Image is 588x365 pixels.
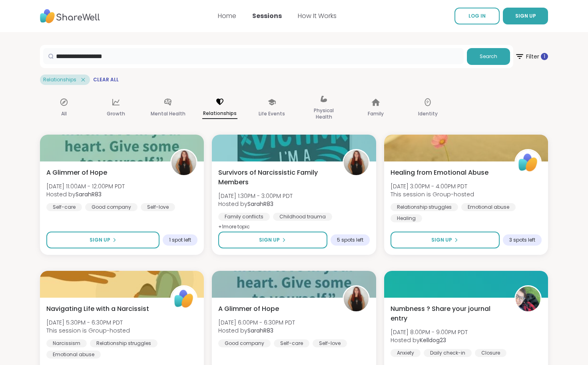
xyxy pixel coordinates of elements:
[418,109,438,119] p: Identity
[344,286,369,311] img: SarahR83
[298,11,337,20] a: How It Works
[46,327,130,335] span: This session is Group-hosted
[516,286,540,311] img: Kelldog23
[46,351,101,359] div: Emotional abuse
[141,203,175,211] div: Self-love
[420,336,446,344] b: Kelldog23
[90,236,110,244] span: Sign Up
[46,190,125,198] span: Hosted by
[391,232,500,248] button: Sign Up
[306,106,341,122] p: Physical Health
[468,12,486,19] span: LOG IN
[467,48,510,65] button: Search
[313,339,347,347] div: Self-love
[252,11,282,20] a: Sessions
[391,203,458,211] div: Relationship struggles
[368,109,384,119] p: Family
[171,150,196,175] img: SarahR83
[273,213,332,221] div: Childhood trauma
[391,336,468,344] span: Hosted by
[218,168,333,187] span: Survivors of Narcissistic Family Members
[509,237,535,243] span: 3 spots left
[337,237,363,243] span: 5 spots left
[46,168,107,177] span: A Glimmer of Hope
[431,236,452,244] span: Sign Up
[391,190,474,198] span: This session is Group-hosted
[93,77,119,83] span: Clear All
[151,109,185,119] p: Mental Health
[391,182,474,190] span: [DATE] 3:00PM - 4:00PM PDT
[46,182,125,190] span: [DATE] 11:00AM - 12:00PM PDT
[40,5,100,27] img: ShareWell Nav Logo
[107,109,125,119] p: Growth
[391,168,488,177] span: Healing from Emotional Abuse
[247,327,273,335] b: SarahR83
[480,53,497,60] span: Search
[259,109,285,119] p: Life Events
[391,304,506,323] span: Numbness ? Share your journal entry
[218,11,236,20] a: Home
[475,349,506,357] div: Closure
[202,109,237,119] p: Relationships
[171,286,196,311] img: ShareWell
[218,339,271,347] div: Good company
[46,319,130,327] span: [DATE] 5:30PM - 6:30PM PDT
[391,328,468,336] span: [DATE] 8:00PM - 9:00PM PDT
[218,319,295,327] span: [DATE] 6:00PM - 6:30PM PDT
[424,349,472,357] div: Daily check-in
[274,339,309,347] div: Self-care
[515,12,536,19] span: SIGN UP
[503,8,548,24] button: SIGN UP
[46,339,87,347] div: Narcissism
[391,214,422,222] div: Healing
[259,236,280,244] span: Sign Up
[169,237,191,243] span: 1 spot left
[344,150,369,175] img: SarahR83
[516,150,540,175] img: ShareWell
[391,349,421,357] div: Anxiety
[218,232,327,248] button: Sign Up
[76,190,102,198] b: SarahR83
[46,304,149,314] span: Navigating Life with a Narcissist
[218,200,293,208] span: Hosted by
[544,53,545,60] span: 1
[247,200,273,208] b: SarahR83
[218,304,279,314] span: A Glimmer of Hope
[461,203,516,211] div: Emotional abuse
[46,232,159,248] button: Sign Up
[218,192,293,200] span: [DATE] 1:30PM - 3:00PM PDT
[515,45,548,68] button: Filter 1
[46,203,82,211] div: Self-care
[61,109,67,119] p: All
[218,327,295,335] span: Hosted by
[90,339,157,347] div: Relationship struggles
[85,203,138,211] div: Good company
[43,77,76,83] span: Relationships
[515,47,548,66] span: Filter
[454,8,500,24] a: LOG IN
[218,213,270,221] div: Family conflicts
